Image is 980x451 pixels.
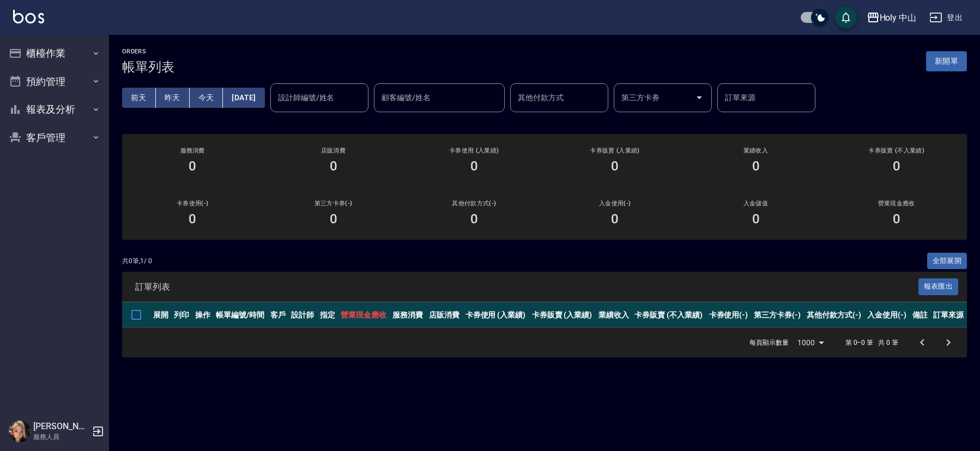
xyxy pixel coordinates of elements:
th: 卡券販賣 (不入業績) [632,302,706,328]
h3: 0 [893,211,900,227]
h2: ORDERS [122,48,174,55]
th: 業績收入 [596,302,632,328]
h3: 0 [470,211,478,227]
th: 備註 [910,302,930,328]
h3: 0 [189,159,196,174]
button: 櫃檯作業 [4,39,105,68]
button: 預約管理 [4,68,105,96]
th: 第三方卡券(-) [751,302,804,328]
h2: 店販消費 [276,147,390,154]
h3: 0 [330,159,337,174]
span: 訂單列表 [135,282,918,292]
h2: 入金儲值 [698,200,813,207]
h3: 0 [189,211,196,227]
h3: 帳單列表 [122,59,174,75]
th: 入金使用(-) [864,302,910,328]
button: [DATE] [223,88,264,108]
th: 卡券販賣 (入業績) [529,302,596,328]
h2: 卡券販賣 (入業績) [558,147,672,154]
th: 卡券使用(-) [706,302,752,328]
th: 其他付款方式(-) [804,302,864,328]
h3: 0 [752,159,760,174]
h2: 業績收入 [698,147,813,154]
p: 共 0 筆, 1 / 0 [122,256,152,266]
h3: 0 [611,211,619,227]
h2: 卡券使用(-) [135,200,250,207]
div: Holy 中山 [880,11,917,25]
button: 登出 [925,8,967,28]
th: 操作 [192,302,213,328]
h2: 卡券使用 (入業績) [417,147,531,154]
button: 全部展開 [927,253,967,270]
th: 列印 [171,302,192,328]
a: 新開單 [926,56,967,66]
h2: 入金使用(-) [558,200,672,207]
h5: [PERSON_NAME] [33,421,89,432]
img: Logo [13,10,44,23]
p: 每頁顯示數量 [749,338,789,348]
th: 客戶 [268,302,288,328]
th: 設計師 [288,302,317,328]
button: Holy 中山 [862,7,921,29]
th: 服務消費 [390,302,426,328]
h2: 其他付款方式(-) [417,200,531,207]
th: 卡券使用 (入業績) [463,302,529,328]
button: 前天 [122,88,156,108]
button: 今天 [190,88,223,108]
button: 昨天 [156,88,190,108]
th: 營業現金應收 [338,302,390,328]
h3: 0 [470,159,478,174]
h2: 卡券販賣 (不入業績) [839,147,954,154]
h2: 營業現金應收 [839,200,954,207]
th: 展開 [150,302,171,328]
button: Open [691,89,708,106]
button: 客戶管理 [4,124,105,152]
p: 服務人員 [33,432,89,442]
th: 指定 [317,302,338,328]
a: 報表匯出 [918,281,959,291]
button: save [835,7,857,28]
h2: 第三方卡券(-) [276,200,390,207]
button: 新開單 [926,51,967,71]
button: 報表及分析 [4,95,105,124]
div: 1000 [793,328,828,357]
button: 報表匯出 [918,278,959,295]
h3: 0 [752,211,760,227]
h3: 服務消費 [135,147,250,154]
h3: 0 [611,159,619,174]
th: 訂單來源 [930,302,967,328]
img: Person [9,420,31,442]
th: 帳單編號/時間 [213,302,268,328]
h3: 0 [893,159,900,174]
p: 第 0–0 筆 共 0 筆 [845,338,898,348]
h3: 0 [330,211,337,227]
th: 店販消費 [426,302,463,328]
